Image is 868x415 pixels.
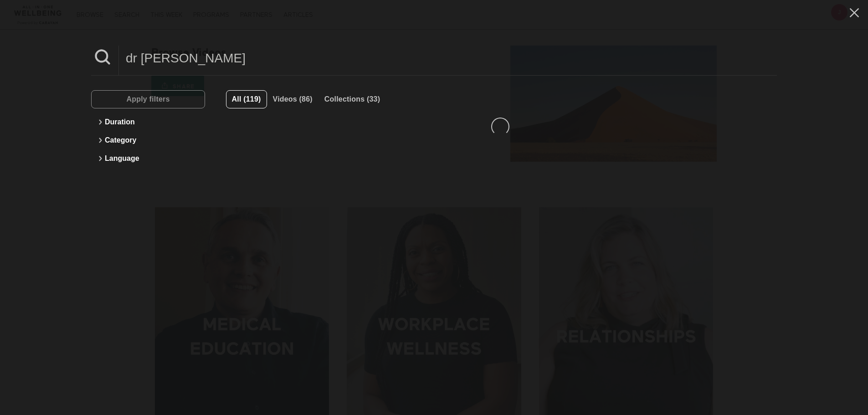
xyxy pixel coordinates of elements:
input: Search [119,46,777,71]
span: Collections (33) [324,95,380,103]
button: Videos (86) [267,90,318,108]
span: All (119) [232,95,261,103]
button: Category [96,131,200,149]
button: Collections (33) [318,90,386,108]
button: Language [96,149,200,168]
button: Duration [96,113,200,131]
span: Videos (86) [273,95,313,103]
button: All (119) [226,90,267,108]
